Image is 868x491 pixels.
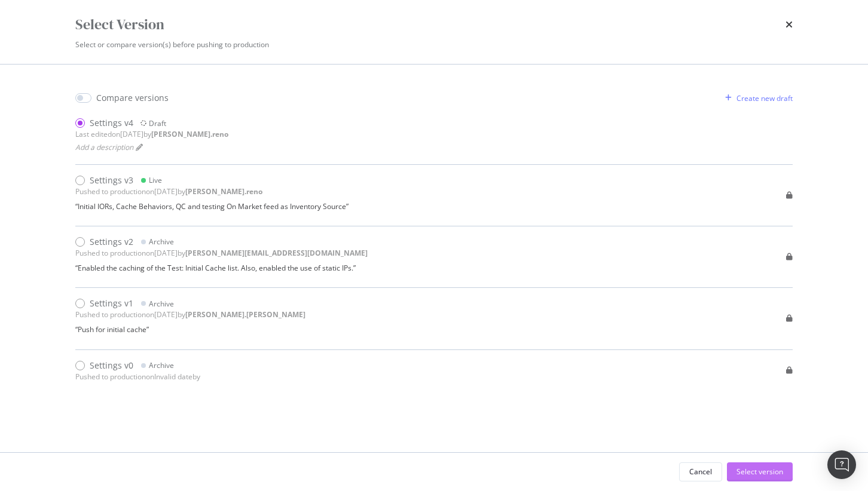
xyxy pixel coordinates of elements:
div: Select or compare version(s) before pushing to production [75,39,793,50]
b: [PERSON_NAME].reno [151,129,228,139]
b: [PERSON_NAME].reno [185,186,262,197]
div: Select version [736,467,783,477]
div: Open Intercom Messenger [827,450,856,479]
div: Settings v0 [90,360,133,372]
div: Compare versions [96,92,169,104]
div: Pushed to production on [DATE] by [75,309,305,320]
div: “ Push for initial cache ” [75,324,305,335]
div: Settings v4 [90,117,133,129]
span: Add a description [75,142,133,152]
div: “ Initial IORs, Cache Behaviors, QC and testing On Market feed as Inventory Source ” [75,201,349,211]
b: [PERSON_NAME].[PERSON_NAME] [185,309,305,320]
button: Cancel [679,462,722,481]
div: Select Version [75,14,164,35]
button: Select version [727,462,793,481]
div: Pushed to production on [DATE] by [75,186,262,197]
div: Settings v1 [90,297,133,309]
div: Settings v2 [90,236,133,248]
div: Archive [149,299,174,309]
div: Pushed to production on [DATE] by [75,248,368,258]
div: Cancel [689,467,712,477]
div: Settings v3 [90,174,133,186]
div: Live [149,175,162,185]
div: Archive [149,360,174,370]
button: Create new draft [720,88,793,108]
div: Create new draft [736,93,793,103]
div: “ Enabled the caching of the Test: Initial Cache list. Also, enabled the use of static IPs. ” [75,263,368,273]
div: Draft [149,118,166,128]
div: Archive [149,237,174,247]
b: [PERSON_NAME][EMAIL_ADDRESS][DOMAIN_NAME] [185,248,368,258]
div: Last edited on [DATE] by [75,129,228,139]
div: Pushed to production on Invalid date by [75,372,200,382]
div: times [786,14,793,35]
